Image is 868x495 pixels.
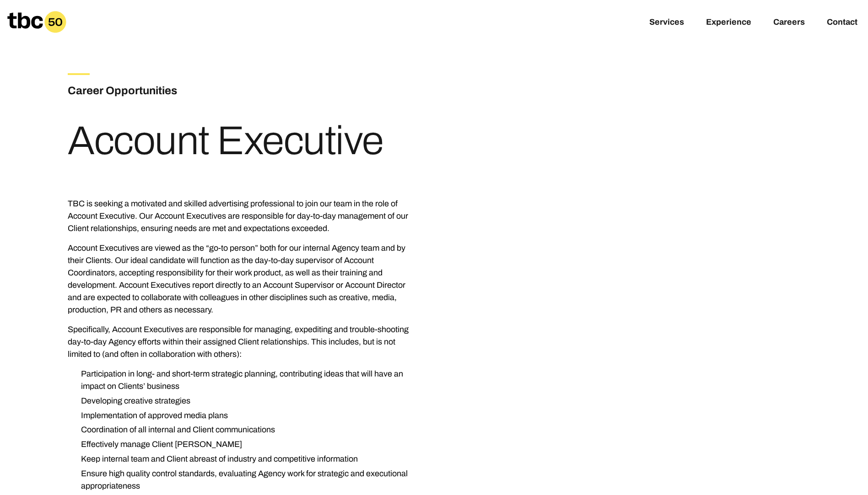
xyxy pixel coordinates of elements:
li: Implementation of approved media plans [74,409,419,422]
li: Coordination of all internal and Client communications [74,424,419,436]
a: Services [649,17,684,28]
li: Developing creative strategies [74,395,419,407]
p: Specifically, Account Executives are responsible for managing, expediting and trouble-shooting da... [68,323,419,360]
li: Ensure high quality control standards, evaluating Agency work for strategic and executional appro... [74,468,419,492]
h3: Career Opportunities [68,82,287,99]
h1: Account Executive [68,121,383,161]
p: TBC is seeking a motivated and skilled advertising professional to join our team in the role of A... [68,198,419,235]
li: Effectively manage Client [PERSON_NAME] [74,438,419,451]
a: Contact [827,17,857,28]
a: Careers [773,17,805,28]
a: Homepage [7,11,66,33]
a: Experience [706,17,751,28]
li: Participation in long- and short-term strategic planning, contributing ideas that will have an im... [74,368,419,393]
li: Keep internal team and Client abreast of industry and competitive information [74,453,419,465]
p: Account Executives are viewed as the “go-to person” both for our internal Agency team and by thei... [68,242,419,316]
